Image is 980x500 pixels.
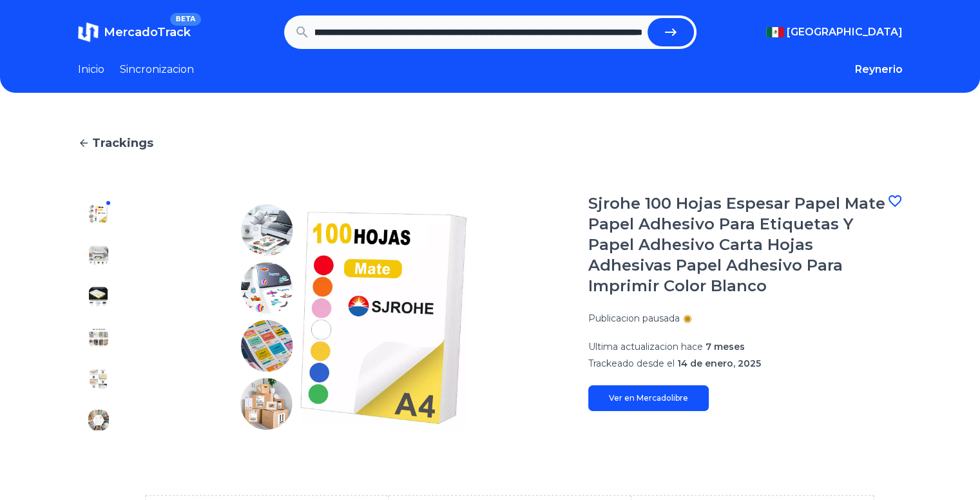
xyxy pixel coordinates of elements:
button: [GEOGRAPHIC_DATA] [766,24,903,40]
button: Reynerio [855,62,903,77]
img: Sjrohe 100 Hojas Espesar Papel Mate Papel Adhesivo Para Etiquetas Y Papel Adhesivo Carta Hojas Ad... [88,204,109,224]
img: Sjrohe 100 Hojas Espesar Papel Mate Papel Adhesivo Para Etiquetas Y Papel Adhesivo Carta Hojas Ad... [88,327,109,348]
img: Sjrohe 100 Hojas Espesar Papel Mate Papel Adhesivo Para Etiquetas Y Papel Adhesivo Carta Hojas Ad... [88,286,109,307]
a: Sincronizacion [120,62,194,77]
a: Ver en Mercadolibre [588,385,709,411]
span: 7 meses [706,341,745,352]
img: Mexico [766,27,784,37]
span: [GEOGRAPHIC_DATA] [787,24,903,40]
a: MercadoTrackBETA [78,22,191,43]
p: Publicacion pausada [588,312,680,325]
a: Inicio [78,62,104,77]
span: Ultima actualizacion hace [588,341,703,352]
span: BETA [170,13,200,26]
img: Sjrohe 100 Hojas Espesar Papel Mate Papel Adhesivo Para Etiquetas Y Papel Adhesivo Carta Hojas Ad... [145,193,562,441]
img: Sjrohe 100 Hojas Espesar Papel Mate Papel Adhesivo Para Etiquetas Y Papel Adhesivo Carta Hojas Ad... [88,369,109,389]
span: 14 de enero, 2025 [677,358,761,369]
img: Sjrohe 100 Hojas Espesar Papel Mate Papel Adhesivo Para Etiquetas Y Papel Adhesivo Carta Hojas Ad... [88,410,109,430]
a: Trackings [78,134,903,152]
img: MercadoTrack [78,22,99,43]
span: Trackeado desde el [588,358,675,369]
span: MercadoTrack [104,25,191,39]
h1: Sjrohe 100 Hojas Espesar Papel Mate Papel Adhesivo Para Etiquetas Y Papel Adhesivo Carta Hojas Ad... [588,193,887,296]
span: Trackings [92,134,153,152]
img: Sjrohe 100 Hojas Espesar Papel Mate Papel Adhesivo Para Etiquetas Y Papel Adhesivo Carta Hojas Ad... [88,245,109,265]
